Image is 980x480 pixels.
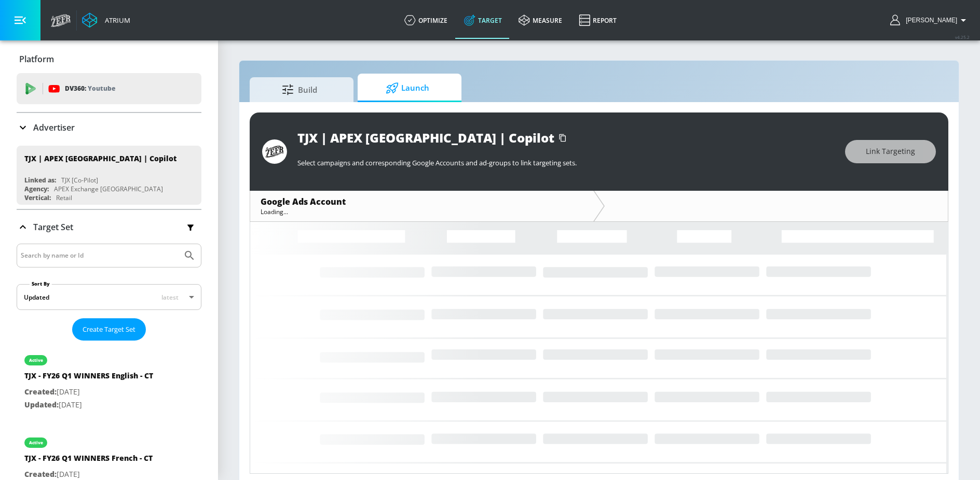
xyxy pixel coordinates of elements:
[261,207,583,216] div: Loading...
[24,371,153,386] div: TJX - FY26 Q1 WINNERS English - CT
[33,221,73,233] p: Target Set
[61,176,98,185] div: TJX [Co-Pilot]
[161,293,179,302] span: latest
[101,16,130,25] div: Atrium
[250,191,593,221] div: Google Ads AccountLoading...
[456,2,510,39] a: Target
[17,345,201,419] div: activeTJX - FY26 Q1 WINNERS English - CTCreated:[DATE]Updated:[DATE]
[24,453,153,468] div: TJX - FY26 Q1 WINNERS French - CT
[24,399,153,412] p: [DATE]
[83,323,135,335] span: Create Target Set
[65,83,115,94] p: DV360:
[29,358,43,363] div: active
[17,45,201,74] div: Platform
[72,318,146,341] button: Create Target Set
[17,146,201,205] div: TJX | APEX [GEOGRAPHIC_DATA] | CopilotLinked as:TJX [Co-Pilot]Agency:APEX Exchange [GEOGRAPHIC_DA...
[902,17,957,24] span: login as: nathan.mistretta@zefr.com
[24,176,56,185] div: Linked as:
[955,34,970,40] span: v 4.25.2
[17,113,201,142] div: Advertiser
[88,83,115,94] p: Youtube
[890,14,970,26] button: [PERSON_NAME]
[24,293,49,302] div: Updated
[24,185,49,193] div: Agency:
[29,440,43,445] div: active
[24,387,57,397] span: Created:
[17,210,201,244] div: Target Set
[24,469,57,479] span: Created:
[261,196,583,207] div: Google Ads Account
[297,129,554,146] div: TJX | APEX [GEOGRAPHIC_DATA] | Copilot
[24,153,176,163] div: TJX | APEX [GEOGRAPHIC_DATA] | Copilot
[570,2,625,39] a: Report
[24,193,51,202] div: Vertical:
[54,185,163,193] div: APEX Exchange [GEOGRAPHIC_DATA]
[82,12,130,28] a: Atrium
[297,158,835,167] p: Select campaigns and corresponding Google Accounts and ad-groups to link targeting sets.
[24,386,153,399] p: [DATE]
[260,77,339,102] span: Build
[368,76,447,101] span: Launch
[56,193,72,202] div: Retail
[510,2,570,39] a: measure
[19,53,54,65] p: Platform
[30,280,52,287] label: Sort By
[24,400,59,410] span: Updated:
[21,249,178,262] input: Search by name or Id
[33,122,75,133] p: Advertiser
[17,73,201,104] div: DV360: Youtube
[396,2,456,39] a: optimize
